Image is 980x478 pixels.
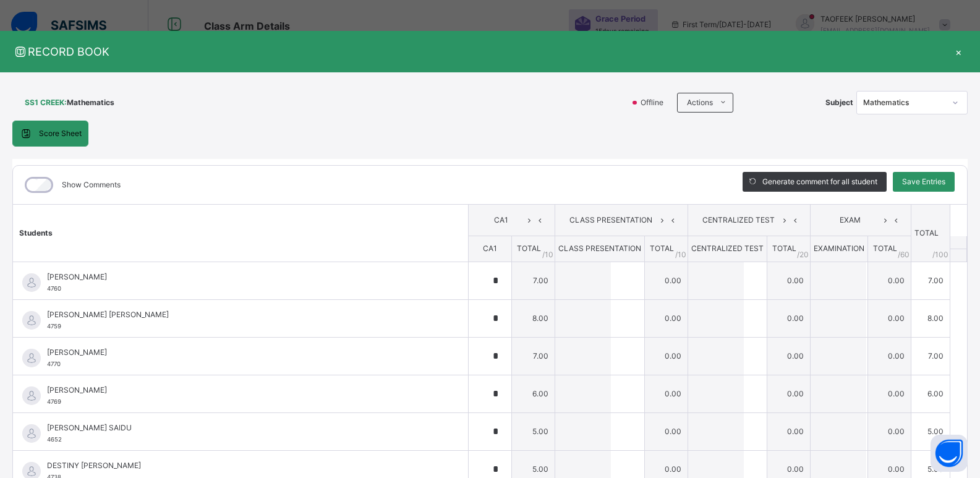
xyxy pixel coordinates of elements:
[767,337,810,375] td: 0.00
[772,244,796,253] span: TOTAL
[797,249,809,260] span: / 20
[12,43,949,60] span: RECORD BOOK
[762,176,877,187] span: Generate comment for all student
[873,244,897,253] span: TOTAL
[478,215,524,226] span: CA1
[483,244,497,253] span: CA1
[511,412,555,450] td: 5.00
[767,412,810,450] td: 0.00
[691,244,764,253] span: CENTRALIZED TEST
[911,375,950,412] td: 6.00
[902,176,945,187] span: Save Entries
[542,249,553,260] span: / 10
[820,215,880,226] span: EXAM
[47,422,440,433] span: [PERSON_NAME] SAIDU
[47,323,61,330] span: 4759
[47,347,440,358] span: [PERSON_NAME]
[911,205,950,262] th: TOTAL
[22,311,41,330] img: default.svg
[62,179,121,190] label: Show Comments
[511,262,555,299] td: 7.00
[22,386,41,405] img: default.svg
[644,262,688,299] td: 0.00
[825,97,853,108] span: Subject
[911,337,950,375] td: 7.00
[767,375,810,412] td: 0.00
[867,337,911,375] td: 0.00
[511,337,555,375] td: 7.00
[697,215,780,226] span: CENTRALIZED TEST
[932,249,948,260] span: /100
[863,97,945,108] div: Mathematics
[47,271,440,283] span: [PERSON_NAME]
[644,337,688,375] td: 0.00
[650,244,674,253] span: TOTAL
[47,460,440,471] span: DESTINY [PERSON_NAME]
[517,244,541,253] span: TOTAL
[867,375,911,412] td: 0.00
[911,299,950,337] td: 8.00
[867,262,911,299] td: 0.00
[47,385,440,396] span: [PERSON_NAME]
[911,262,950,299] td: 7.00
[814,244,864,253] span: EXAMINATION
[19,228,53,237] span: Students
[767,262,810,299] td: 0.00
[39,128,82,139] span: Score Sheet
[675,249,686,260] span: / 10
[687,97,713,108] span: Actions
[767,299,810,337] td: 0.00
[47,398,61,405] span: 4769
[644,412,688,450] td: 0.00
[22,349,41,367] img: default.svg
[949,43,968,60] div: ×
[931,435,968,472] button: Open asap
[22,273,41,292] img: default.svg
[867,299,911,337] td: 0.00
[511,299,555,337] td: 8.00
[67,97,114,108] span: Mathematics
[898,249,910,260] span: / 60
[911,412,950,450] td: 5.00
[644,299,688,337] td: 0.00
[867,412,911,450] td: 0.00
[47,309,440,320] span: [PERSON_NAME] [PERSON_NAME]
[47,436,62,443] span: 4652
[25,97,67,108] span: SS1 CREEK :
[22,424,41,443] img: default.svg
[558,244,641,253] span: CLASS PRESENTATION
[511,375,555,412] td: 6.00
[639,97,671,108] span: Offline
[47,361,61,367] span: 4770
[644,375,688,412] td: 0.00
[565,215,657,226] span: CLASS PRESENTATION
[47,285,61,292] span: 4760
